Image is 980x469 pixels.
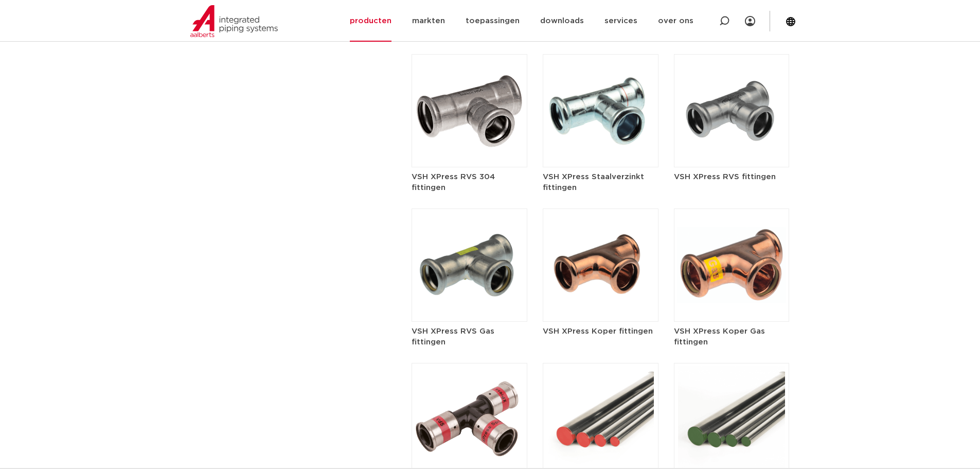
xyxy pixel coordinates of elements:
a: VSH XPress Koper fittingen [543,261,658,337]
a: VSH XPress Staalverzinkt fittingen [543,107,658,193]
a: VSH XPress RVS Gas fittingen [412,261,527,348]
h5: VSH XPress RVS 304 fittingen [412,171,527,193]
h5: VSH XPress Koper Gas fittingen [674,326,790,348]
h5: VSH XPress RVS Gas fittingen [412,326,527,348]
h5: VSH XPress Koper fittingen [543,326,658,337]
h5: VSH XPress RVS fittingen [674,171,790,182]
a: VSH XPress RVS fittingen [674,107,790,182]
h5: VSH XPress Staalverzinkt fittingen [543,171,658,193]
a: VSH XPress RVS 304 fittingen [412,107,527,193]
a: VSH XPress Koper Gas fittingen [674,261,790,348]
